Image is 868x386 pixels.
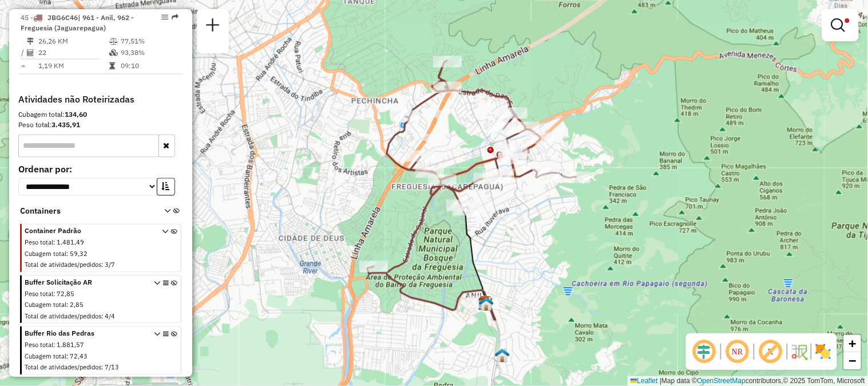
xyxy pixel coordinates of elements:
span: Container Padrão [25,226,148,237]
td: 1,19 KM [38,60,109,72]
span: Ocultar deslocamento [691,338,718,365]
td: 93,38% [120,47,178,58]
a: Nova sessão e pesquisa [201,14,224,40]
span: : [101,261,103,269]
span: Buffer Solicitação AR [25,278,148,288]
span: : [101,313,103,321]
span: : [66,353,68,361]
img: Fluxo de ruas [790,342,808,361]
span: : [53,341,55,349]
span: 3/7 [105,261,115,269]
a: Zoom in [844,335,861,352]
span: Total de atividades/pedidos [25,261,101,269]
span: Filtro Ativo [845,18,850,23]
a: Leaflet [631,377,658,385]
td: = [21,60,26,72]
div: Peso total: [18,120,183,130]
span: 1.481,49 [57,239,84,247]
i: Opções [163,281,169,324]
td: 22 [38,47,109,58]
a: OpenStreetMap [697,377,746,385]
span: 59,32 [70,250,88,258]
i: % de utilização da cubagem [109,49,118,56]
span: : [66,250,68,258]
img: CDD Jacarepaguá [478,296,493,311]
span: Exibir rótulo [757,338,784,365]
span: | [660,377,661,385]
td: / [21,47,26,58]
span: Cubagem total [25,250,66,258]
span: 1.881,57 [57,341,84,349]
strong: 3.435,91 [51,120,80,129]
span: 45 - [21,13,134,32]
span: : [66,301,68,309]
span: Cubagem total [25,301,66,309]
em: Opções [161,14,168,21]
i: Tempo total em rota [109,62,115,69]
span: Peso total [25,290,53,298]
span: 72,43 [70,353,88,361]
i: Total de Atividades [27,49,34,56]
img: FAD Van [479,297,494,312]
span: 4/4 [105,313,115,321]
span: Containers [20,206,149,218]
span: Total de atividades/pedidos [25,313,101,321]
img: Exibir/Ocultar setores [814,342,833,361]
i: Opções [163,332,169,375]
span: + [849,336,857,350]
span: − [849,353,857,368]
div: Cubagem total: [18,109,183,120]
span: Cubagem total [25,353,66,361]
span: : [53,290,55,298]
span: JBG6C46 [47,13,78,22]
span: 7/13 [105,364,119,372]
a: Exibir filtros [827,14,854,37]
label: Ordenar por: [18,163,183,176]
button: Ordem crescente [157,178,175,196]
span: 2,85 [70,301,84,309]
span: Peso total [25,341,53,349]
span: Peso total [25,239,53,247]
td: 26,26 KM [38,36,109,47]
span: : [101,364,103,372]
td: 77,51% [120,36,178,47]
span: | 961 - Anil, 962 - Freguesia (Jaguarepagua) [21,13,134,32]
div: Map data © contributors,© 2025 TomTom, Microsoft [628,376,868,386]
img: CrossDoking [495,348,510,363]
h4: Atividades não Roteirizadas [18,94,183,105]
span: Ocultar NR [724,338,751,365]
span: : [53,239,55,247]
em: Rota exportada [172,14,179,21]
a: Zoom out [844,352,861,369]
i: Distância Total [27,38,34,45]
span: Buffer Rio das Pedras [25,329,148,339]
span: 72,85 [57,290,74,298]
i: % de utilização do peso [109,38,118,45]
td: 09:10 [120,60,178,72]
span: Total de atividades/pedidos [25,364,101,372]
strong: 134,60 [65,110,87,119]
